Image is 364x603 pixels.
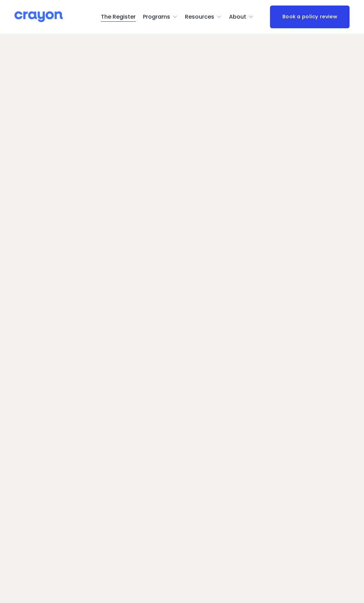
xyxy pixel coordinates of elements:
span: Programs [143,12,170,22]
a: Book a policy review [270,6,350,28]
a: folder dropdown [229,11,254,22]
a: The Register [101,11,136,22]
a: folder dropdown [143,11,178,22]
a: folder dropdown [185,11,222,22]
img: Crayon [14,11,63,23]
span: About [229,12,246,22]
span: Resources [185,12,214,22]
